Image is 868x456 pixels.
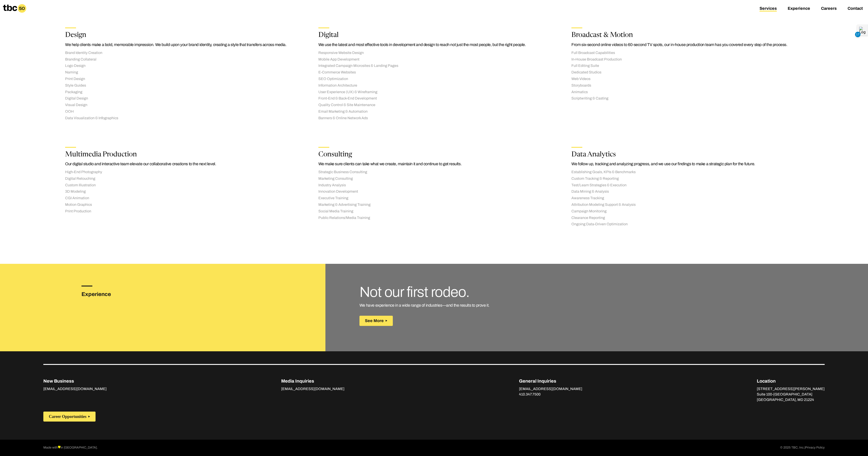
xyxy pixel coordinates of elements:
[821,6,837,12] a: Careers
[318,70,550,75] li: E-Commerce Websites
[318,77,550,81] li: SEO Optimization
[65,151,297,158] h2: Multimedia Production
[318,109,550,114] li: Email Marketing & Automation
[359,316,393,326] button: See More
[65,161,297,167] p: Our digital studio and interactive team elevate our collaborative creations to the next level.
[65,109,297,114] li: OOH
[571,161,803,167] p: We follow up, tracking and analyzing progress, and we use our findings to make a strategic plan f...
[65,170,297,175] li: High-End Photography
[318,216,550,220] li: Public Relations/Media Training
[571,183,803,188] li: Test/Learn Strategies & Execution
[571,32,803,39] h2: Broadcast & Motion
[757,386,825,392] p: [STREET_ADDRESS][PERSON_NAME]
[43,445,98,451] p: Made with in [GEOGRAPHIC_DATA].
[43,412,96,422] button: Career Opportunities
[571,189,803,194] li: Data Mining & Analysis
[65,57,297,62] li: Branding Collateral
[571,70,803,75] li: Dedicated Studios
[757,397,825,403] p: [GEOGRAPHIC_DATA], MD 21224
[318,196,550,201] li: Executive Training
[65,90,297,95] li: Packaging
[65,42,297,48] p: We help clients make a bold, memorable impression. We build upon your brand identity, creating a ...
[780,445,825,451] p: © 2025 TBC, Inc.
[65,103,297,107] li: Visual Design
[760,6,777,12] a: Services
[65,202,297,207] li: Motion Graphics
[571,222,803,227] li: Ongoing Data-Driven Optimization
[571,202,803,207] li: Attribution Modeling Support & Analysis
[571,96,803,101] li: Scriptwriting & Casting
[318,161,550,167] p: We make sure clients can take what we create, maintain it and continue to get results.
[519,378,582,384] p: General Inquiries
[318,63,550,68] li: Integrated Campaign Microsites & Landing Pages
[359,286,800,299] h3: Not our first rodeo.
[65,196,297,201] li: CGI Animation
[43,378,107,384] p: New Business
[81,290,125,298] h3: Experience
[318,32,550,39] h2: Digital
[65,189,297,194] li: 3D Modeling
[65,96,297,101] li: Digital Design
[318,183,550,188] li: Industry Analysis
[49,414,86,419] span: Career Opportunities
[571,42,803,48] p: From six-second online videos to 60-second TV spots, our in-house production team has you covered...
[571,196,803,201] li: Awareness Tracking
[318,209,550,214] li: Social Media Training
[359,302,800,308] p: We have experience in a wide range of industries—and the results to prove it.
[757,392,825,397] p: Suite 100-[GEOGRAPHIC_DATA]
[571,51,803,55] li: Full Broadcast Capabilities
[848,6,863,12] a: Contact
[571,83,803,88] li: Storyboards
[318,189,550,194] li: Innovation Development
[571,170,803,175] li: Establishing Goals, KPIs & Benchmarks
[281,378,344,384] p: Media Inquiries
[519,392,541,397] a: 410.347.7500
[318,176,550,181] li: Marketing Consulting
[571,90,803,95] li: Animatics
[65,116,297,121] li: Data Visualization & Infographics
[318,83,550,88] li: Information Architecture
[365,318,384,323] span: See More
[519,387,582,392] a: [EMAIL_ADDRESS][DOMAIN_NAME]
[318,103,550,107] li: Quality Control & Site Maintenance
[318,42,550,48] p: We use the latest and most effective tools in development and design to reach not just the most p...
[318,170,550,175] li: Strategic Business Consulting
[43,387,107,392] a: [EMAIL_ADDRESS][DOMAIN_NAME]
[318,202,550,207] li: Marketing & Advertising Training
[65,70,297,75] li: Naming
[318,90,550,95] li: User Experience (UX) & Wireframing
[805,445,825,451] a: Privacy Policy
[65,83,297,88] li: Style Guides
[281,387,344,392] a: [EMAIL_ADDRESS][DOMAIN_NAME]
[788,6,810,12] a: Experience
[571,176,803,181] li: Custom Tracking & Reporting
[571,63,803,68] li: Full Editing Suite
[571,77,803,81] li: Web Videos
[318,96,550,101] li: Front-End & Back-End Development
[318,57,550,62] li: Mobile App Development
[571,209,803,214] li: Campaign Monitoring
[318,116,550,121] li: Banners & Online Network Ads
[65,183,297,188] li: Custom Illustration
[804,446,805,449] span: |
[65,32,297,39] h2: Design
[65,77,297,81] li: Print Design
[571,57,803,62] li: In-House Broadcast Production
[65,209,297,214] li: Print Production
[65,51,297,55] li: Brand Identity Creation
[65,176,297,181] li: Digital Retouching
[318,151,550,158] h2: Consulting
[318,51,550,55] li: Responsive Website Design
[65,63,297,68] li: Logo Design
[571,151,803,158] h2: Data Analytics
[571,216,803,220] li: Clearance Reporting
[757,378,825,384] p: Location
